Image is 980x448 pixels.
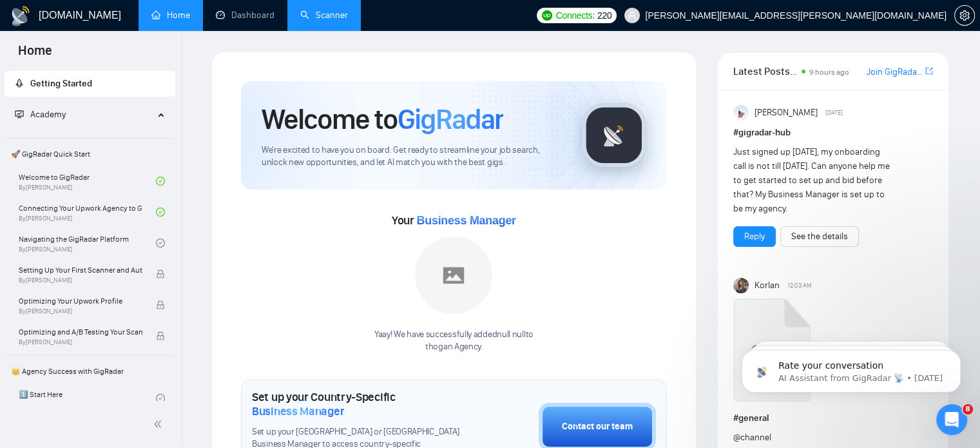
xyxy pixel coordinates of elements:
span: 12:03 AM [787,280,812,291]
span: Business Manager [252,404,344,418]
img: upwork-logo.png [542,10,552,21]
span: @channel [733,432,771,443]
iframe: Intercom notifications message [722,323,980,413]
img: Anisuzzaman Khan [733,105,749,121]
iframe: Intercom live chat [936,404,967,435]
span: 🚀 GigRadar Quick Start [6,141,174,167]
h1: Set up your Country-Specific [252,390,474,418]
h1: Welcome to [262,102,503,137]
span: lock [156,269,165,278]
span: Optimizing Your Upwork Profile [19,295,142,307]
span: Korlan [754,278,779,293]
a: setting [954,10,975,21]
span: user [628,11,637,20]
a: export [925,65,933,77]
span: export [925,66,933,76]
button: Reply [733,226,776,247]
span: Academy [30,109,66,120]
a: dashboardDashboard [216,10,274,21]
span: Your [392,213,516,228]
span: lock [156,300,165,309]
a: Connecting Your Upwork Agency to GigRadarBy[PERSON_NAME] [19,198,156,226]
span: Connects: [556,8,595,23]
a: Navigating the GigRadar PlatformBy[PERSON_NAME] [19,229,156,257]
a: Reply [744,229,765,244]
span: Academy [15,109,66,120]
span: By [PERSON_NAME] [19,307,142,315]
span: check-circle [156,177,165,186]
a: Welcome to GigRadarBy[PERSON_NAME] [19,167,156,195]
span: fund-projection-screen [15,110,24,119]
span: double-left [153,418,166,431]
a: searchScanner [300,10,348,21]
span: By [PERSON_NAME] [19,277,142,284]
a: 1️⃣ Start Here [19,384,156,413]
img: Korlan [733,278,749,293]
span: Home [8,41,62,68]
a: homeHome [151,10,190,21]
span: rocket [15,79,24,88]
span: [DATE] [825,107,843,119]
div: Contact our team [562,420,633,434]
div: Just signed up [DATE], my onboarding call is not till [DATE]. Can anyone help me to get started t... [733,145,893,216]
button: See the details [780,226,859,247]
span: GigRadar [398,102,503,137]
span: Getting Started [30,78,92,89]
span: setting [955,10,974,21]
span: By [PERSON_NAME] [19,338,142,346]
span: check-circle [156,239,165,248]
span: check-circle [156,208,165,217]
span: Setting Up Your First Scanner and Auto-Bidder [19,264,142,277]
span: [PERSON_NAME] [754,106,817,120]
span: check-circle [156,394,165,403]
a: Upwork Success with GigRadar.mp4 [733,298,811,406]
span: Business Manager [416,214,515,227]
span: We're excited to have you on board. Get ready to streamline your job search, unlock new opportuni... [262,144,561,169]
h1: # general [733,411,933,425]
span: Latest Posts from the GigRadar Community [733,63,798,79]
span: 👑 Agency Success with GigRadar [6,358,174,384]
a: Join GigRadar Slack Community [867,65,923,79]
span: Optimizing and A/B Testing Your Scanner for Better Results [19,326,142,338]
p: thogan Agency . [374,341,533,353]
li: Getting Started [5,71,175,97]
img: gigradar-logo.png [582,103,646,168]
a: See the details [791,229,848,244]
span: 9 hours ago [809,68,849,77]
button: setting [954,5,975,26]
h1: # gigradar-hub [733,126,933,140]
span: lock [156,331,165,340]
img: logo [10,6,31,26]
span: 220 [597,8,611,23]
div: Yaay! We have successfully added null null to [374,329,533,353]
img: placeholder.png [415,237,492,314]
span: 8 [963,404,973,414]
